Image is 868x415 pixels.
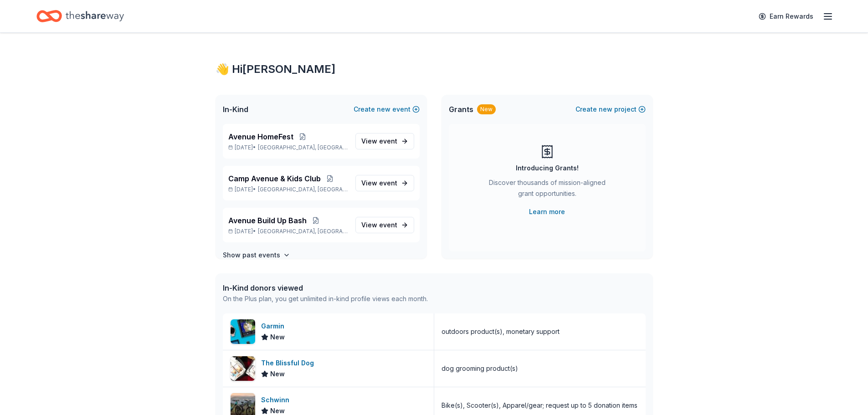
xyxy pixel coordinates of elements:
span: View [361,220,397,231]
span: In-Kind [223,104,248,115]
img: Image for The Blissful Dog [231,356,255,381]
span: event [379,137,397,145]
a: View event [355,217,414,233]
div: On the Plus plan, you get unlimited in-kind profile views each month. [223,293,428,304]
button: Createnewproject [575,104,646,115]
span: Camp Avenue & Kids Club [228,173,321,184]
span: [GEOGRAPHIC_DATA], [GEOGRAPHIC_DATA] [258,144,348,151]
span: Avenue HomeFest [228,131,293,142]
div: Schwinn [261,395,293,405]
span: event [379,179,397,187]
h4: Show past events [223,250,280,261]
span: new [599,104,612,115]
img: Image for Garmin [231,319,255,344]
div: outdoors product(s), monetary support [442,326,560,337]
div: In-Kind donors viewed [223,282,428,293]
div: dog grooming product(s) [442,363,518,374]
p: [DATE] • [228,186,348,193]
button: Createnewevent [354,104,420,115]
span: [GEOGRAPHIC_DATA], [GEOGRAPHIC_DATA] [258,228,348,235]
a: Home [36,5,124,27]
span: New [270,332,285,343]
span: View [361,178,397,189]
span: Grants [449,104,473,115]
a: View event [355,175,414,191]
div: New [477,104,496,114]
a: Earn Rewards [753,8,819,25]
div: Bike(s), Scooter(s), Apparel/gear; request up to 5 donation items [442,400,637,411]
div: The Blissful Dog [261,358,318,369]
span: New [270,369,285,379]
div: Discover thousands of mission-aligned grant opportunities. [485,177,609,203]
span: View [361,136,397,147]
a: Learn more [529,206,565,217]
div: Garmin [261,321,288,332]
span: new [377,104,390,115]
div: Introducing Grants! [516,163,579,174]
a: View event [355,133,414,149]
p: [DATE] • [228,144,348,151]
span: [GEOGRAPHIC_DATA], [GEOGRAPHIC_DATA] [258,186,348,193]
button: Show past events [223,250,290,261]
p: [DATE] • [228,228,348,235]
span: Avenue Build Up Bash [228,215,307,226]
div: 👋 Hi [PERSON_NAME] [216,62,653,77]
span: event [379,221,397,229]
